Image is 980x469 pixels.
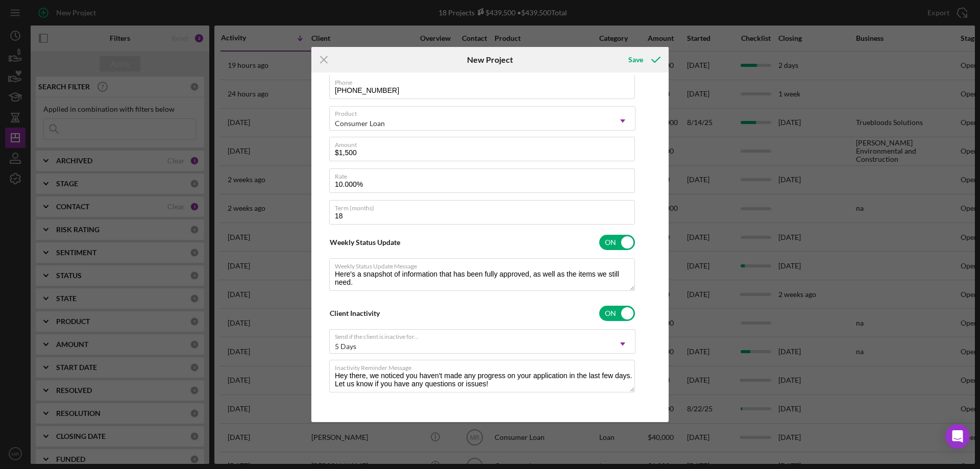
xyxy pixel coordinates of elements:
[335,75,635,86] label: Phone
[335,360,635,372] label: Inactivity Reminder Message
[945,424,970,449] div: Open Intercom Messenger
[335,342,356,351] div: 5 Days
[618,50,669,70] button: Save
[335,137,635,149] label: Amount
[330,238,400,246] label: Weekly Status Update
[335,169,635,180] label: Rate
[335,259,635,270] label: Weekly Status Update Message
[329,360,635,392] textarea: Hey there, we noticed you haven't made any progress on your application in the last few days. Let...
[329,258,635,291] textarea: Here's a snapshot of information that has been fully approved, as well as the items we still need...
[628,50,643,70] div: Save
[330,309,380,317] label: Client Inactivity
[335,119,385,128] div: Consumer Loan
[467,55,513,64] h6: New Project
[335,201,635,212] label: Term (months)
